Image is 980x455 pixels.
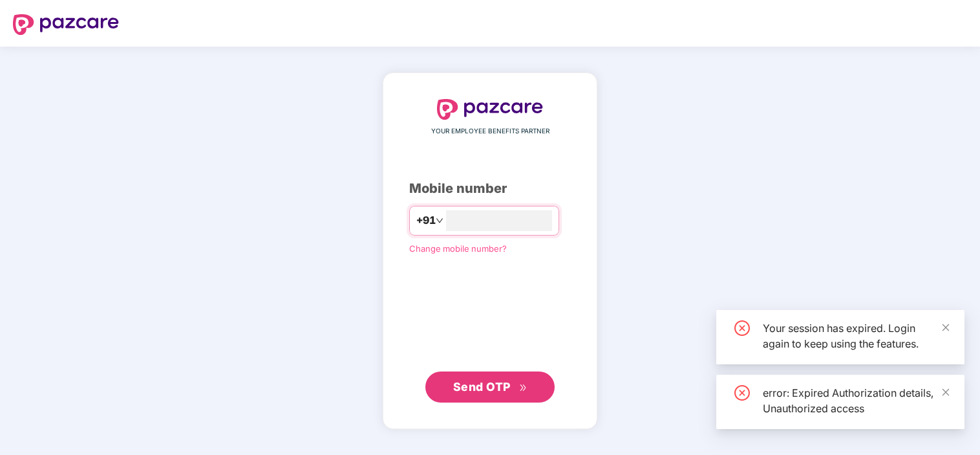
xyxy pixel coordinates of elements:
[409,179,571,199] div: Mobile number
[763,385,949,416] div: error: Expired Authorization details, Unauthorized access
[453,380,511,394] span: Send OTP
[734,320,750,336] span: close-circle
[416,212,436,228] span: +91
[941,388,950,397] span: close
[425,372,555,403] button: Send OTPdouble-right
[409,243,507,254] a: Change mobile number?
[437,99,543,120] img: logo
[436,217,443,225] span: down
[519,384,527,392] span: double-right
[431,126,549,137] span: YOUR EMPLOYEE BENEFITS PARTNER
[941,323,950,332] span: close
[734,385,750,401] span: close-circle
[13,14,119,35] img: logo
[763,320,949,351] div: Your session has expired. Login again to keep using the features.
